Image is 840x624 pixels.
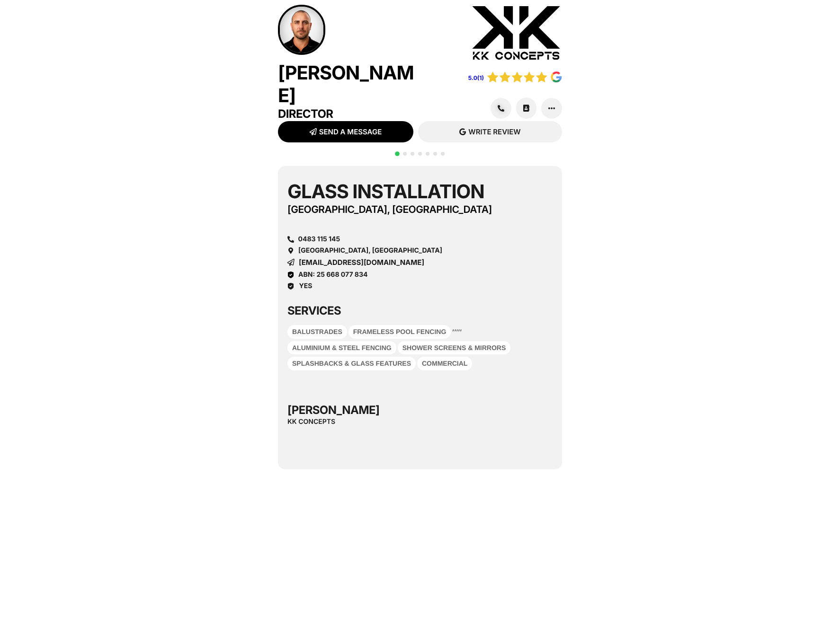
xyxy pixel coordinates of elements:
[433,152,437,156] span: Go to slide 6
[349,325,451,339] div: Frameless Pool Fencing
[287,203,531,217] h4: [GEOGRAPHIC_DATA], [GEOGRAPHIC_DATA]
[287,323,553,334] div: , , , , ,
[287,236,553,243] a: 0483 115 145
[411,152,414,156] span: Go to slide 3
[287,304,438,318] h3: SERVICES
[418,121,562,142] a: WRITE REVIEW
[297,283,313,290] span: Yes
[417,357,472,370] div: Commercial
[418,152,422,156] span: Go to slide 4
[287,357,416,370] div: Splashbacks & Glass Features
[468,128,520,135] span: WRITE REVIEW
[287,417,438,427] h6: KK Concepts
[287,259,424,266] a: [EMAIL_ADDRESS][DOMAIN_NAME]
[278,62,420,107] h2: [PERSON_NAME]
[298,271,368,279] span: ABN: 25 668 077 834
[296,236,340,243] span: 0483 115 145
[287,180,531,203] h2: Glass Installation
[287,403,438,417] h3: [PERSON_NAME]
[398,341,511,355] div: Shower Screens & Mirrors
[468,74,484,81] a: 5.0(1)
[441,152,445,156] span: Go to slide 7
[287,325,347,339] div: Balustrades
[278,121,413,142] a: SEND A MESSAGE
[298,246,442,255] span: [GEOGRAPHIC_DATA], [GEOGRAPHIC_DATA]
[278,107,420,121] h3: Director
[403,152,407,156] span: Go to slide 2
[287,341,396,355] div: Aluminium & Steel Fencing
[395,151,400,156] span: Go to slide 1
[319,128,382,135] span: SEND A MESSAGE
[278,166,562,593] div: 1 / 7
[299,259,424,266] span: [EMAIL_ADDRESS][DOMAIN_NAME]
[426,152,429,156] span: Go to slide 5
